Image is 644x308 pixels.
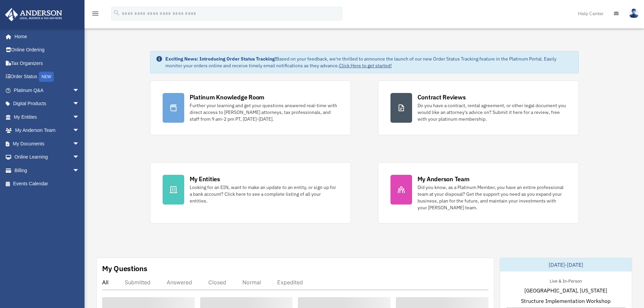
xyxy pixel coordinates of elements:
div: Looking for an EIN, want to make an update to an entity, or sign up for a bank account? Click her... [190,184,338,204]
i: search [113,9,120,17]
div: Platinum Knowledge Room [190,93,265,101]
i: menu [91,9,99,18]
a: Events Calendar [5,177,90,191]
span: arrow_drop_down [73,124,86,138]
span: [GEOGRAPHIC_DATA], [US_STATE] [524,286,607,294]
span: arrow_drop_down [73,84,86,97]
strong: Exciting News: Introducing Order Status Tracking! [165,56,276,62]
a: Platinum Q&Aarrow_drop_down [5,84,90,97]
span: arrow_drop_down [73,164,86,177]
a: My Entities Looking for an EIN, want to make an update to an entity, or sign up for a bank accoun... [150,162,351,223]
a: Platinum Knowledge Room Further your learning and get your questions answered real-time with dire... [150,80,351,135]
span: arrow_drop_down [73,150,86,164]
div: [DATE]-[DATE] [500,258,632,271]
a: Tax Organizers [5,56,90,70]
div: Did you know, as a Platinum Member, you have an entire professional team at your disposal? Get th... [418,184,566,211]
div: Contract Reviews [418,93,466,101]
div: Answered [167,279,192,286]
a: My Entitiesarrow_drop_down [5,110,90,124]
a: Billingarrow_drop_down [5,164,90,177]
div: Further your learning and get your questions answered real-time with direct access to [PERSON_NAM... [190,102,338,122]
a: Home [5,30,86,43]
a: My Anderson Team Did you know, as a Platinum Member, you have an entire professional team at your... [378,162,579,223]
a: Click Here to get started! [339,63,392,69]
div: My Anderson Team [418,175,470,183]
span: Structure Implementation Workshop [521,297,611,305]
div: Submitted [125,279,150,286]
div: My Entities [190,175,220,183]
a: Order StatusNEW [5,70,90,84]
div: Closed [208,279,226,286]
a: Online Ordering [5,43,90,57]
span: arrow_drop_down [73,137,86,151]
div: Normal [242,279,261,286]
div: Expedited [277,279,303,286]
div: All [102,279,109,286]
span: arrow_drop_down [73,110,86,124]
a: Digital Productsarrow_drop_down [5,97,90,111]
div: Live & In-Person [544,277,587,284]
img: User Pic [629,8,639,18]
a: Contract Reviews Do you have a contract, rental agreement, or other legal document you would like... [378,80,579,135]
div: Do you have a contract, rental agreement, or other legal document you would like an attorney's ad... [418,102,566,122]
a: My Documentsarrow_drop_down [5,137,90,150]
div: My Questions [102,263,147,274]
a: menu [91,12,99,18]
img: Anderson Advisors Platinum Portal [3,8,64,21]
div: Based on your feedback, we're thrilled to announce the launch of our new Order Status Tracking fe... [165,55,573,69]
a: My Anderson Teamarrow_drop_down [5,124,90,137]
span: arrow_drop_down [73,97,86,111]
div: NEW [39,72,54,82]
a: Online Learningarrow_drop_down [5,150,90,164]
